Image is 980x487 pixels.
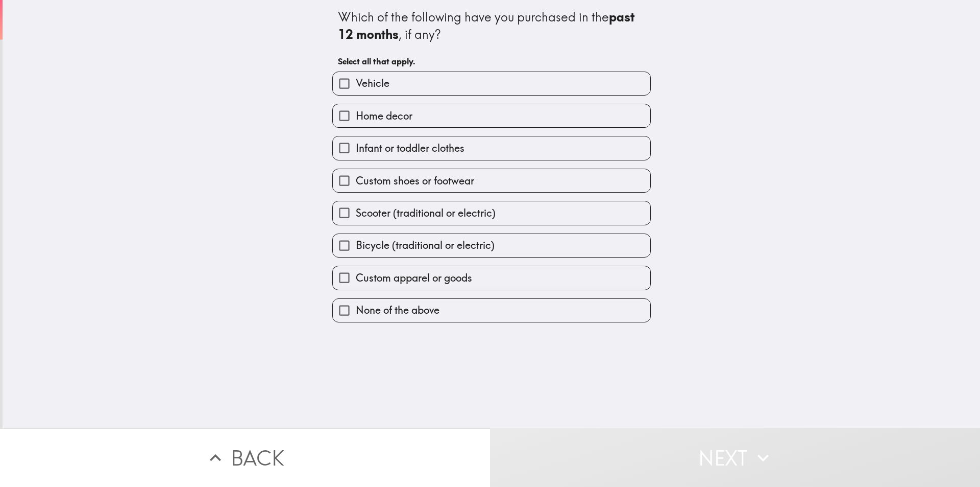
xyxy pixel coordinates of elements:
span: Scooter (traditional or electric) [356,206,496,220]
span: Home decor [356,109,412,123]
span: Custom apparel or goods [356,271,472,285]
span: None of the above [356,303,439,317]
button: Next [490,428,980,487]
span: Bicycle (traditional or electric) [356,238,495,252]
button: Bicycle (traditional or electric) [333,234,650,257]
button: Vehicle [333,72,650,95]
div: Which of the following have you purchased in the , if any? [338,9,645,43]
span: Vehicle [356,76,389,90]
button: Infant or toddler clothes [333,136,650,159]
span: Infant or toddler clothes [356,141,464,155]
span: Custom shoes or footwear [356,174,474,188]
button: Scooter (traditional or electric) [333,201,650,224]
b: past 12 months [338,9,638,42]
button: None of the above [333,299,650,322]
button: Custom shoes or footwear [333,169,650,192]
button: Home decor [333,104,650,127]
h6: Select all that apply. [338,56,645,67]
button: Custom apparel or goods [333,266,650,289]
